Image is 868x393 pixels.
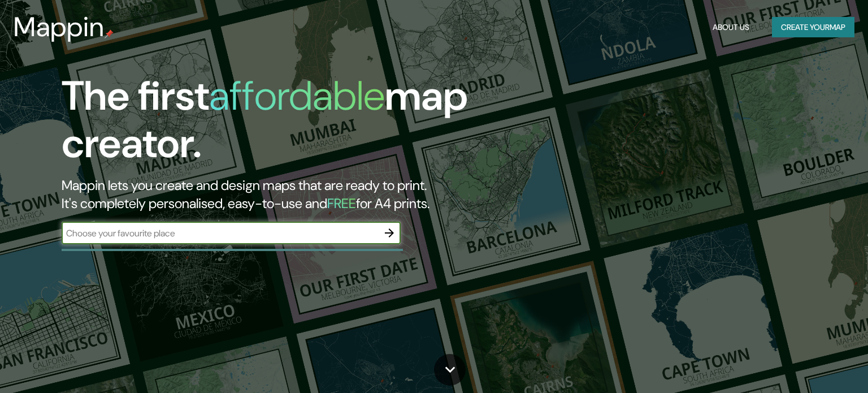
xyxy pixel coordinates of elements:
button: Create yourmap [772,17,854,38]
h3: Mappin [14,11,105,43]
h2: Mappin lets you create and design maps that are ready to print. It's completely personalised, eas... [62,176,496,213]
button: About Us [708,17,754,38]
h5: FREE [327,195,356,212]
h1: affordable [209,70,385,122]
input: Choose your favourite place [62,227,378,240]
img: mappin-pin [105,29,114,38]
h1: The first map creator. [62,72,496,176]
